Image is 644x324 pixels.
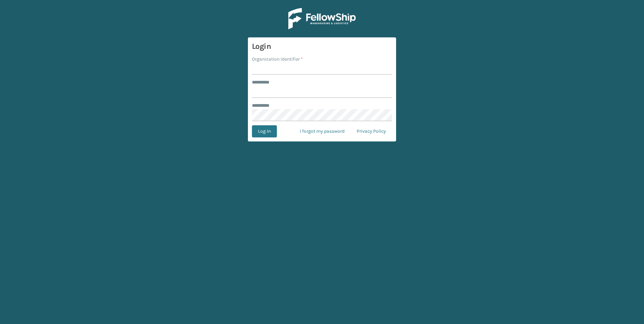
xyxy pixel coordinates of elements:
[294,125,351,137] a: I forgot my password
[252,41,392,52] h3: Login
[288,8,356,29] img: Logo
[252,125,277,137] button: Log In
[351,125,392,137] a: Privacy Policy
[252,56,303,63] label: Organization Identifier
